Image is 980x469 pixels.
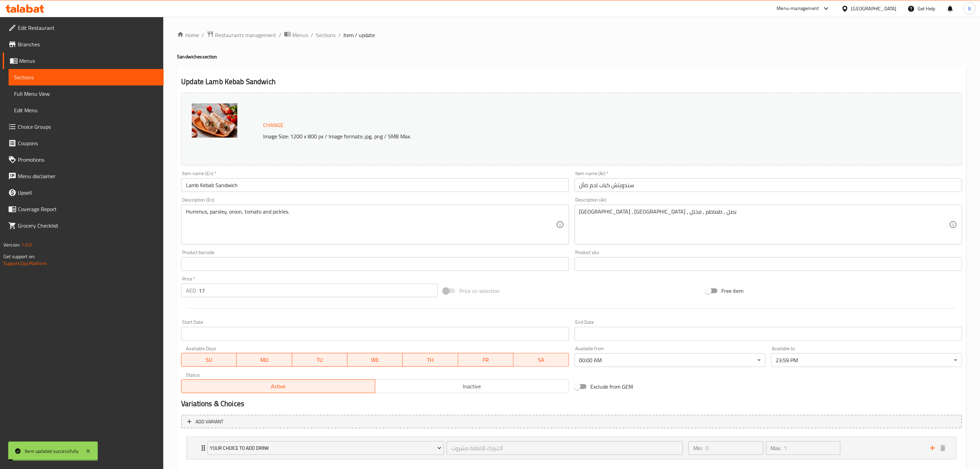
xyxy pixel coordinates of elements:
span: Exclude from GEM [591,382,633,391]
a: Coverage Report [3,201,164,217]
button: SU [181,353,237,367]
a: Upsell [3,184,164,201]
button: Active [181,379,375,393]
span: SA [516,355,566,365]
span: Branches [18,40,158,48]
span: Grocery Checklist [18,221,158,230]
p: AED [186,286,196,295]
input: Please enter product sku [575,257,962,271]
textarea: [GEOGRAPHIC_DATA] ، [GEOGRAPHIC_DATA] ، بصل ، طماطم ، مخلل [579,208,949,241]
span: Get support on: [3,252,35,261]
span: Coverage Report [18,205,158,213]
span: Menu disclaimer [18,172,158,180]
span: Price on selection [459,287,500,295]
span: Coupons [18,139,158,147]
a: Branches [3,36,164,53]
div: [GEOGRAPHIC_DATA] [851,5,897,12]
a: Edit Menu [9,102,164,118]
span: TU [295,355,345,365]
span: Active [184,381,373,391]
button: Add variant [181,415,962,429]
a: Grocery Checklist [3,217,164,234]
a: Home [177,31,199,39]
div: Expand [187,437,956,459]
span: Full Menu View [14,90,158,98]
a: Promotions [3,151,164,168]
div: 23:59 PM [771,353,962,367]
button: Inactive [375,379,569,393]
button: MO [237,353,292,367]
button: add [928,443,938,453]
button: TU [292,353,347,367]
span: Restaurants management [215,31,276,39]
p: Max: [771,444,781,452]
span: SU [184,355,234,365]
span: Edit Restaurant [18,24,158,32]
h2: Update Lamb Kebab Sandwich [181,77,962,87]
div: Item updated successfully [25,447,79,455]
span: Change [263,120,284,130]
nav: breadcrumb [177,31,966,39]
button: Your Choice To Add Drink [208,441,444,455]
a: Menus [3,53,164,69]
a: Edit Restaurant [3,20,164,36]
input: Please enter price [199,284,438,297]
a: Coupons [3,135,164,151]
span: MO [239,355,289,365]
button: WE [347,353,403,367]
img: mmw_638845414645817597 [192,103,237,138]
a: Full Menu View [9,85,164,102]
span: Menus [19,57,158,65]
a: Sections [316,31,335,39]
span: Add variant [196,417,223,426]
span: FR [461,355,511,365]
div: Menu-management [777,4,819,13]
div: 00:00 AM [575,353,766,367]
button: FR [458,353,513,367]
span: Sections [14,73,158,81]
span: TH [405,355,455,365]
span: WE [350,355,400,365]
button: TH [403,353,458,367]
a: Support.OpsPlatform [3,259,47,268]
li: Expand [181,434,962,462]
h2: Variations & Choices [181,399,962,409]
p: Min: [693,444,703,452]
h4: Sandwiches section [177,53,966,60]
span: item / update [343,31,375,39]
button: SA [513,353,569,367]
span: Upsell [18,188,158,197]
p: Image Size: 1200 x 800 px / Image formats: jpg, png / 5MB Max. [260,132,830,140]
input: Enter name En [181,178,569,192]
li: / [338,31,341,39]
span: Choice Groups [18,123,158,131]
a: Sections [9,69,164,85]
span: 1.0.0 [21,240,32,249]
a: Menus [284,31,308,39]
span: Version: [3,240,20,249]
input: Enter name Ar [575,178,962,192]
span: Promotions [18,156,158,164]
span: Edit Menu [14,106,158,114]
span: B [968,5,971,12]
li: / [279,31,281,39]
span: Menus [292,31,308,39]
input: Please enter product barcode [181,257,569,271]
a: Choice Groups [3,118,164,135]
li: / [202,31,204,39]
span: Inactive [378,381,566,391]
span: Your Choice To Add Drink [210,444,441,453]
a: Restaurants management [207,31,276,39]
span: Free item [722,287,744,295]
button: Change [260,118,286,132]
li: / [311,31,313,39]
button: delete [938,443,948,453]
a: Menu disclaimer [3,168,164,184]
textarea: Hummus, parsley, onion, tomato and pickles. [186,208,556,241]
